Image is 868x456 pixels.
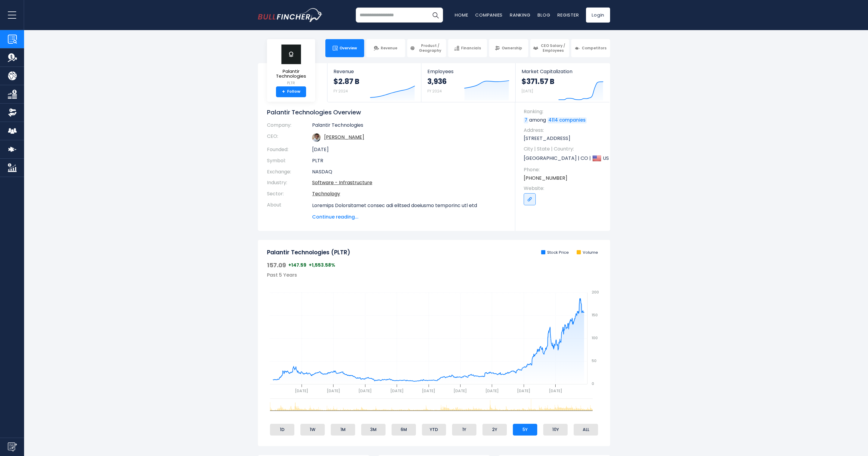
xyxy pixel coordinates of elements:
[577,250,598,255] li: Volume
[530,39,569,57] a: CEO Salary / Employees
[390,388,404,393] text: [DATE]
[422,424,446,435] li: YTD
[524,127,604,134] span: Address:
[454,388,467,393] text: [DATE]
[339,46,357,51] span: Overview
[327,388,340,393] text: [DATE]
[541,250,569,255] li: Stock Price
[333,88,348,94] small: FY 2024
[522,77,554,86] strong: $371.57 B
[333,69,415,74] span: Revenue
[522,69,603,74] span: Market Capitalization
[312,155,506,166] td: PLTR
[267,155,312,166] th: Symbol:
[592,358,597,363] text: 50
[522,88,533,94] small: [DATE]
[427,77,447,86] strong: 3,936
[510,12,530,18] a: Ranking
[300,424,325,435] li: 1W
[282,89,285,95] strong: +
[366,39,405,57] a: Revenue
[324,134,364,141] a: ceo
[312,166,506,178] td: NASDAQ
[455,12,468,18] a: Home
[547,117,587,123] a: 4114 companies
[392,424,416,435] li: 6M
[312,122,506,131] td: Palantir Technologies
[381,46,397,51] span: Revenue
[267,108,506,116] h1: Palantir Technologies Overview
[513,424,537,435] li: 5Y
[312,202,506,346] p: Loremips Dolorsitamet consec adi elitsed doeiusmo temporinc utl etd magnaaliquae adminimve qu nos...
[549,388,562,393] text: [DATE]
[574,424,598,435] li: ALL
[524,135,604,142] p: [STREET_ADDRESS]
[267,131,312,144] th: CEO:
[258,8,323,22] img: bullfincher logo
[312,179,372,186] a: Software - Infrastructure
[586,8,610,23] a: Login
[327,63,421,102] a: Revenue $2.87 B FY 2024
[592,290,599,295] text: 200
[524,146,604,152] span: City | State | Country:
[312,144,506,155] td: [DATE]
[331,424,355,435] li: 1M
[571,39,610,57] a: Competitors
[448,39,487,57] a: Financials
[270,424,294,435] li: 1D
[517,388,530,393] text: [DATE]
[325,39,364,57] a: Overview
[428,8,443,23] button: Search
[475,12,503,18] a: Companies
[592,335,598,340] text: 100
[524,175,567,181] a: [PHONE_NUMBER]
[267,271,297,278] span: Past 5 Years
[538,12,550,18] a: Blog
[427,69,509,74] span: Employees
[592,381,594,386] text: 0
[267,177,312,188] th: Industry:
[267,122,312,131] th: Company:
[524,117,604,123] p: among
[312,133,321,142] img: alexander-karp.jpg
[540,43,566,53] span: CEO Salary / Employees
[267,278,601,399] svg: gh
[276,86,306,97] a: +Follow
[482,424,507,435] li: 2Y
[333,77,359,86] strong: $2.87 B
[258,8,323,22] a: Go to homepage
[312,213,506,221] span: Continue reading...
[427,88,442,94] small: FY 2024
[524,185,604,192] span: Website:
[485,388,499,393] text: [DATE]
[272,69,310,79] span: Palantir Technologies
[592,312,598,318] text: 150
[421,63,515,102] a: Employees 3,936 FY 2024
[267,200,312,221] th: About
[267,166,312,178] th: Exchange:
[557,12,579,18] a: Register
[524,166,604,173] span: Phone:
[524,108,604,115] span: Ranking:
[8,108,17,117] img: Ownership
[417,43,443,53] span: Product / Geography
[361,424,386,435] li: 3M
[407,39,446,57] a: Product / Geography
[272,80,310,86] small: PLTR
[524,193,536,205] a: Go to link
[267,144,312,155] th: Founded:
[452,424,476,435] li: 1Y
[271,44,311,86] a: Palantir Technologies PLTR
[461,46,481,51] span: Financials
[524,154,604,163] p: [GEOGRAPHIC_DATA] | CO | US
[543,424,568,435] li: 10Y
[309,262,335,268] span: +1,553.58%
[312,190,340,197] a: Technology
[288,262,306,268] span: +147.59
[422,388,435,393] text: [DATE]
[295,388,308,393] text: [DATE]
[489,39,528,57] a: Ownership
[358,388,372,393] text: [DATE]
[516,63,609,102] a: Market Capitalization $371.57 B [DATE]
[267,261,286,269] span: 157.09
